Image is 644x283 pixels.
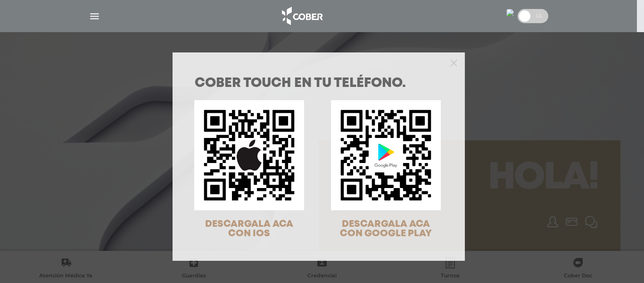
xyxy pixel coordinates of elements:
[450,58,457,67] button: Close
[194,100,304,210] img: qr-code
[340,220,432,238] span: DESCARGALA ACA CON GOOGLE PLAY
[205,220,293,238] span: DESCARGALA ACA CON IOS
[331,100,441,210] img: qr-code
[195,77,443,90] h1: COBER TOUCH en tu teléfono.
